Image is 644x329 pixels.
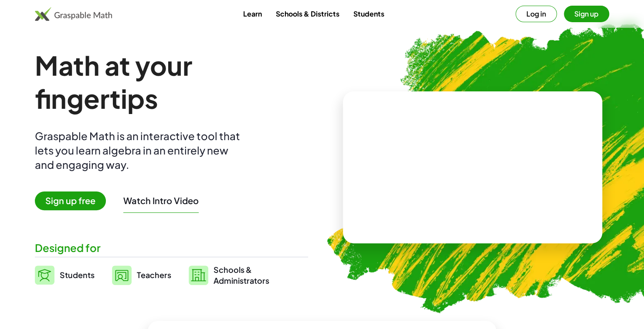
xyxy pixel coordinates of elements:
div: Graspable Math is an interactive tool that lets you learn algebra in an entirely new and engaging... [35,129,244,172]
span: Students [60,270,95,280]
div: Designed for [35,241,308,255]
img: svg%3e [35,265,54,285]
a: Schools & Districts [269,6,346,22]
button: Watch Intro Video [123,195,199,206]
button: Sign up [564,6,609,22]
a: Students [35,264,95,286]
span: Schools & Administrators [214,264,269,286]
video: What is this? This is dynamic math notation. Dynamic math notation plays a central role in how Gr... [407,134,538,200]
a: Schools &Administrators [189,264,269,286]
h1: Math at your fingertips [35,49,308,115]
a: Teachers [112,264,171,286]
img: svg%3e [189,265,208,285]
a: Learn [236,6,269,22]
img: svg%3e [112,265,132,285]
a: Students [346,6,391,22]
span: Sign up free [35,191,106,210]
button: Log in [515,6,557,22]
span: Teachers [137,270,171,280]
